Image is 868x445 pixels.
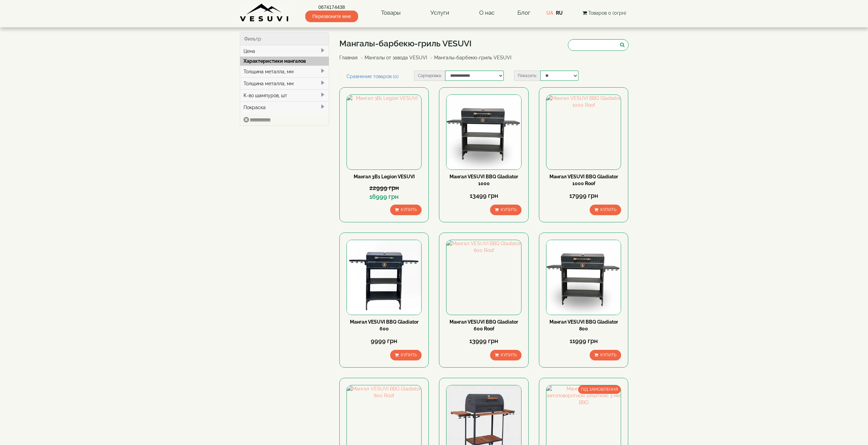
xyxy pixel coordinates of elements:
a: Блог [517,9,530,16]
button: Купить [390,350,422,360]
a: Мангал VESUVI BBQ Gladiator 800 [549,319,618,331]
a: Мангал VESUVI BBQ Gladiator 1000 [450,174,518,186]
div: 13499 грн [446,191,521,200]
img: Мангал VESUVI BBQ Gladiator 800 [546,240,621,314]
div: Толщина металла, мм [240,65,329,77]
div: Фильтр [240,33,329,45]
span: ПІД ЗАМОВЛЕННЯ [578,385,621,394]
span: Купить [600,353,616,357]
a: Мангал VESUVI BBQ Gladiator 600 [350,319,418,331]
span: Купить [600,207,616,212]
a: Мангал VESUVI BBQ Gladiator 1000 Roof [549,174,618,186]
label: Сортировка: [414,71,445,81]
button: Купить [490,350,521,360]
img: Мангал VESUVI BBQ Gladiator 1000 Roof [546,95,621,169]
img: Мангал 3В1 Legion VESUVI [347,95,421,169]
span: Товаров 0 (0грн) [588,10,626,16]
button: Товаров 0 (0грн) [580,9,628,17]
a: Услуги [424,5,456,21]
a: О нас [472,5,501,21]
div: Цена [240,45,329,57]
img: Мангал VESUVI BBQ Gladiator 600 Roof [446,240,521,314]
a: Сравнение товаров (0) [339,71,406,82]
button: Купить [490,205,521,215]
a: Товары [374,5,408,21]
img: Мангал VESUVI BBQ Gladiator 1000 [446,95,521,169]
label: Показать: [514,71,540,81]
li: Мангалы-барбекю-гриль VESUVI [428,54,511,61]
div: 13999 грн [446,337,521,345]
h1: Мангалы-барбекю-гриль VESUVI [339,39,516,48]
button: Купить [590,350,621,360]
span: Купить [501,207,517,212]
a: Мангал 3В1 Legion VESUVI [354,174,415,179]
span: Купить [501,353,517,357]
div: 17999 грн [546,191,621,200]
button: Купить [390,205,422,215]
span: Перезвоните мне [305,11,358,22]
div: Характеристики мангалов [240,57,329,65]
div: К-во шампуров, шт [240,89,329,101]
button: Купить [590,205,621,215]
img: Завод VESUVI [240,3,289,22]
div: Покраска [240,101,329,113]
a: 0674174438 [305,4,358,11]
div: 22999 грн [347,183,422,192]
div: 9999 грн [347,337,422,345]
a: UA [546,10,553,16]
a: RU [556,10,563,16]
a: Мангалы от завода VESUVI [365,55,427,60]
div: 11999 грн [546,337,621,345]
img: Мангал VESUVI BBQ Gladiator 600 [347,240,421,314]
a: Главная [339,55,357,60]
a: Мангал VESUVI BBQ Gladiator 600 Roof [450,319,518,331]
span: Купить [401,353,417,357]
div: 16999 грн [347,192,422,201]
span: Купить [401,207,417,212]
div: Толщина металла, мм [240,77,329,89]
